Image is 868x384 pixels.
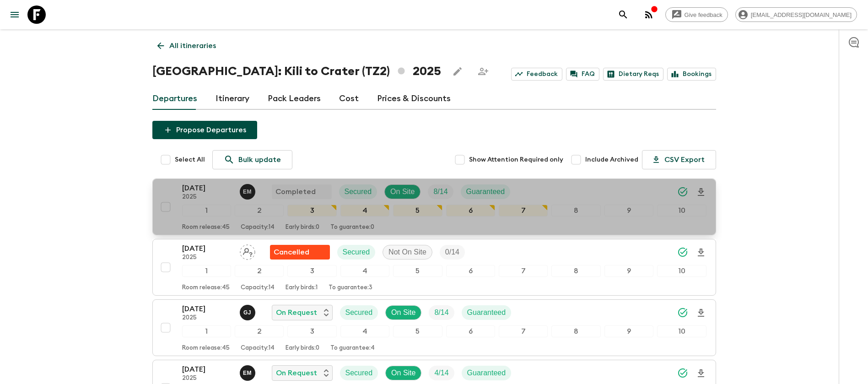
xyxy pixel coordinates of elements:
div: 8 [551,265,600,277]
span: Show Attention Required only [469,155,563,164]
p: On Site [390,186,415,197]
p: Capacity: 14 [241,224,275,231]
button: Propose Departures [152,121,257,139]
div: 3 [287,265,336,277]
p: 2025 [182,314,232,322]
div: On Site [385,305,421,320]
span: Select All [175,155,205,164]
svg: Synced Successfully [677,186,688,197]
div: 8 [551,325,600,337]
p: On Site [391,368,415,379]
div: 7 [499,205,548,216]
p: To guarantee: 4 [330,345,375,352]
div: 10 [657,265,706,277]
p: Capacity: 14 [241,284,275,292]
button: EM [240,365,257,381]
div: 8 [551,205,600,216]
p: Capacity: 14 [241,345,275,352]
a: Give feedback [665,7,728,22]
div: 9 [604,205,653,216]
span: [EMAIL_ADDRESS][DOMAIN_NAME] [746,11,857,18]
button: [DATE]2025Assign pack leaderFlash Pack cancellationSecuredNot On SiteTrip Fill12345678910Room rel... [152,239,716,296]
p: 0 / 14 [445,247,459,258]
p: 8 / 14 [434,307,448,318]
div: 10 [657,205,706,216]
span: Emanuel Munisi [240,187,257,194]
a: Cost [339,88,359,110]
div: Trip Fill [440,245,465,260]
div: [EMAIL_ADDRESS][DOMAIN_NAME] [735,7,857,22]
button: [DATE]2025Gerald JohnOn RequestSecuredOn SiteTrip FillGuaranteed12345678910Room release:45Capacit... [152,299,716,356]
p: Secured [345,307,373,318]
p: Guaranteed [467,368,506,379]
svg: Download Onboarding [695,247,706,258]
a: FAQ [566,68,599,81]
div: Trip Fill [428,184,453,199]
div: 1 [182,265,231,277]
h1: [GEOGRAPHIC_DATA]: Kili to Crater (TZ2) 2025 [152,62,441,81]
a: Bulk update [212,150,292,169]
p: [DATE] [182,364,232,375]
p: [DATE] [182,183,232,194]
p: On Request [276,368,317,379]
svg: Synced Successfully [677,307,688,318]
p: Early birds: 0 [286,345,319,352]
p: Secured [345,186,372,197]
div: Secured [339,184,377,199]
p: Secured [343,247,370,258]
p: Room release: 45 [182,284,230,292]
div: 3 [287,325,336,337]
a: Prices & Discounts [377,88,451,110]
button: Edit this itinerary [448,62,467,81]
div: 2 [235,265,284,277]
p: To guarantee: 3 [329,284,372,292]
p: 2025 [182,254,232,261]
div: 5 [393,265,442,277]
div: 2 [235,205,284,216]
div: On Site [384,184,421,199]
div: 4 [340,325,389,337]
p: 2025 [182,194,232,201]
span: Give feedback [679,11,728,18]
span: Share this itinerary [474,62,492,81]
button: CSV Export [642,150,716,169]
div: 9 [604,265,653,277]
p: Guaranteed [466,186,505,197]
div: 6 [446,265,495,277]
p: [DATE] [182,243,232,254]
div: 5 [393,205,442,216]
a: All itineraries [152,37,221,55]
div: 2 [235,325,284,337]
div: Flash Pack cancellation [270,245,330,260]
p: Bulk update [238,154,281,165]
a: Itinerary [216,88,249,110]
span: Assign pack leader [240,247,255,254]
div: 7 [499,325,548,337]
div: Secured [340,305,378,320]
div: Trip Fill [429,366,454,380]
a: Dietary Reqs [603,68,663,81]
p: E M [243,369,252,377]
a: Bookings [667,68,716,81]
p: Guaranteed [467,307,506,318]
a: Departures [152,88,197,110]
span: Gerald John [240,308,257,315]
p: Room release: 45 [182,224,230,231]
div: 1 [182,205,231,216]
div: Secured [340,366,378,380]
p: [DATE] [182,303,232,314]
p: Cancelled [274,247,309,258]
p: Secured [345,368,373,379]
div: 4 [340,265,389,277]
div: 6 [446,205,495,216]
div: On Site [385,366,421,380]
p: 2025 [182,375,232,382]
svg: Download Onboarding [695,368,706,379]
a: Pack Leaders [268,88,321,110]
div: Not On Site [383,245,432,260]
div: Trip Fill [429,305,454,320]
p: All itineraries [169,40,216,51]
button: search adventures [614,5,632,24]
button: GJ [240,305,257,320]
p: On Request [276,307,317,318]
